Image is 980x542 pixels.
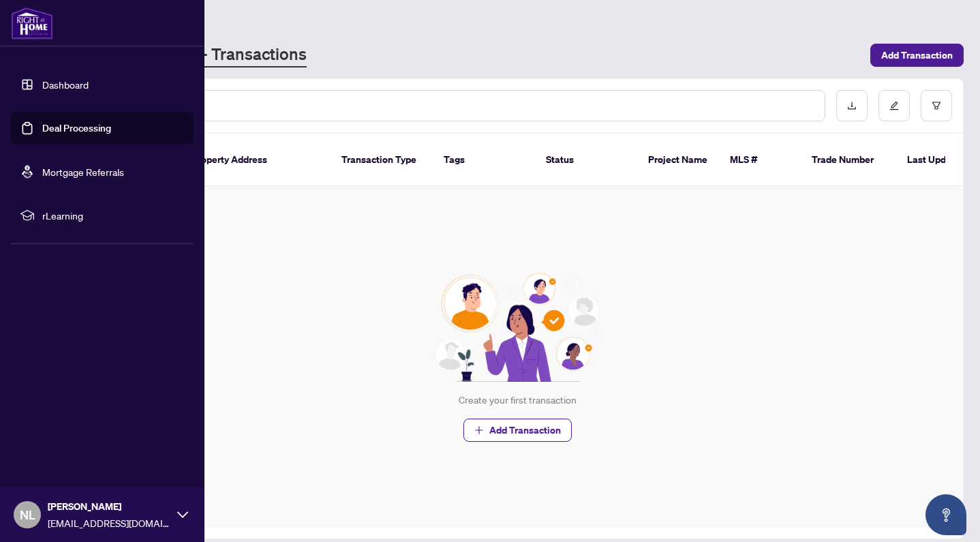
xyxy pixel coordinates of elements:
button: filter [921,90,952,121]
span: plus [474,425,484,435]
button: Add Transaction [463,419,572,442]
span: edit [889,101,899,110]
span: NL [20,505,35,524]
button: Open asap [925,494,966,535]
div: Create your first transaction [459,393,577,408]
img: Null State Icon [429,273,605,382]
span: [EMAIL_ADDRESS][DOMAIN_NAME] [48,515,170,530]
th: Project Name [637,134,719,187]
th: MLS # [719,134,801,187]
th: Trade Number [801,134,896,187]
span: Add Transaction [881,44,953,66]
a: Dashboard [42,78,89,91]
button: Add Transaction [870,44,964,67]
span: filter [932,101,941,110]
button: download [836,90,868,121]
th: Status [535,134,637,187]
span: Add Transaction [489,419,561,441]
th: Property Address [181,134,331,187]
a: Deal Processing [42,122,111,134]
span: [PERSON_NAME] [48,499,170,514]
span: rLearning [42,208,184,223]
th: Tags [433,134,535,187]
button: edit [878,90,910,121]
a: Mortgage Referrals [42,166,124,178]
th: Transaction Type [331,134,433,187]
img: logo [11,7,53,40]
span: download [847,101,857,110]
